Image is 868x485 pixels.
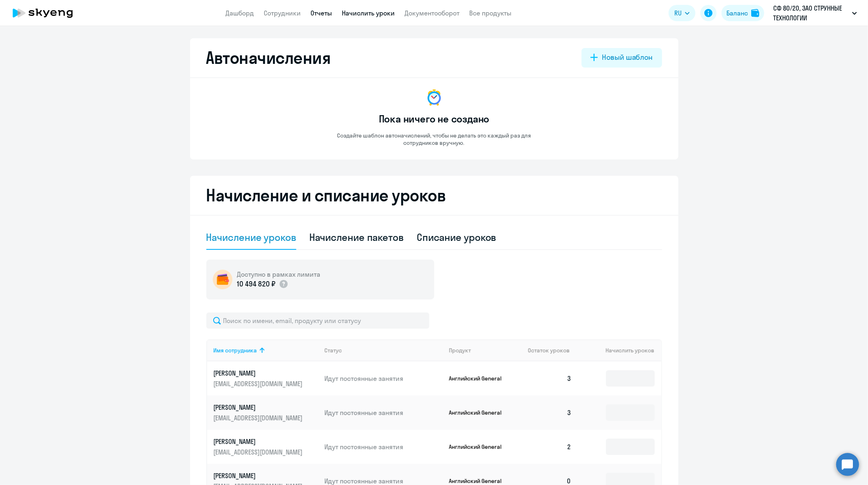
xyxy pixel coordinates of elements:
p: [PERSON_NAME] [214,369,305,378]
img: balance [751,9,759,17]
p: 10 494 820 ₽ [237,279,275,289]
h2: Автоначисления [206,48,331,68]
p: Английский General [449,477,510,485]
div: Новый шаблон [602,52,653,63]
div: Имя сотрудника [214,347,318,354]
p: [EMAIL_ADDRESS][DOMAIN_NAME] [214,413,305,422]
a: Дашборд [226,9,254,17]
div: Продукт [449,347,471,354]
p: Идут постоянные занятия [324,374,442,383]
p: Английский General [449,409,510,416]
p: Создайте шаблон автоначислений, чтобы не делать это каждый раз для сотрудников вручную. [320,132,548,146]
a: Документооборот [405,9,460,17]
div: Баланс [726,8,748,18]
img: wallet-circle.png [213,270,232,289]
div: Имя сотрудника [214,347,257,354]
p: Английский General [449,443,510,450]
p: Английский General [449,375,510,382]
div: Начисление уроков [206,231,296,244]
button: Балансbalance [722,5,764,21]
a: Отчеты [311,9,332,17]
th: Начислить уроков [578,339,661,361]
p: [EMAIL_ADDRESS][DOMAIN_NAME] [214,379,305,388]
button: СФ 80/20, ЗАО СТРУННЫЕ ТЕХНОЛОГИИ [769,3,861,23]
td: 2 [521,430,578,464]
div: Остаток уроков [528,347,578,354]
div: Статус [324,347,342,354]
a: Начислить уроки [342,9,395,17]
a: Сотрудники [264,9,301,17]
div: Списание уроков [417,231,496,244]
button: RU [669,5,695,21]
span: Остаток уроков [528,347,570,354]
p: [PERSON_NAME] [214,403,305,412]
a: Все продукты [470,9,512,17]
a: [PERSON_NAME][EMAIL_ADDRESS][DOMAIN_NAME] [214,403,318,422]
p: [PERSON_NAME] [214,471,305,480]
p: [PERSON_NAME] [214,437,305,446]
img: no-data [424,88,444,107]
button: Новый шаблон [582,48,662,68]
a: [PERSON_NAME][EMAIL_ADDRESS][DOMAIN_NAME] [214,437,318,457]
div: Статус [324,347,442,354]
span: RU [674,8,682,18]
h2: Начисление и списание уроков [206,186,662,205]
td: 3 [521,361,578,395]
p: [EMAIL_ADDRESS][DOMAIN_NAME] [214,448,305,457]
p: Идут постоянные занятия [324,442,442,451]
h3: Пока ничего не создано [379,112,490,125]
h5: Доступно в рамках лимита [237,270,321,279]
div: Начисление пакетов [309,231,404,244]
p: СФ 80/20, ЗАО СТРУННЫЕ ТЕХНОЛОГИИ [773,3,849,23]
td: 3 [521,395,578,430]
input: Поиск по имени, email, продукту или статусу [206,312,429,329]
a: [PERSON_NAME][EMAIL_ADDRESS][DOMAIN_NAME] [214,369,318,388]
p: Идут постоянные занятия [324,408,442,417]
div: Продукт [449,347,521,354]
